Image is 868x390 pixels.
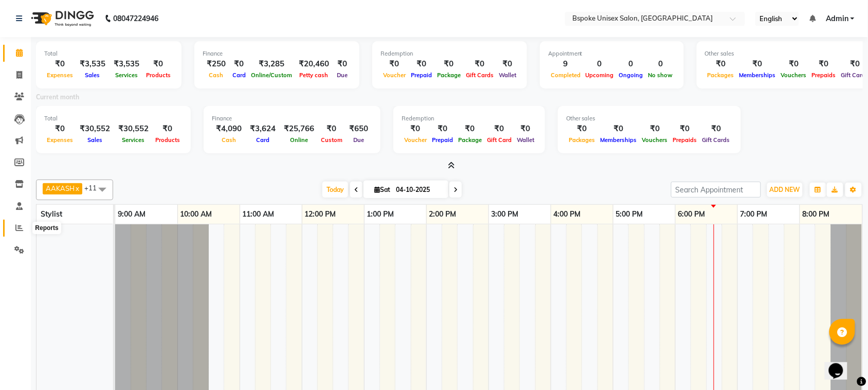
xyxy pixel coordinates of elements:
div: ₹0 [484,123,514,135]
span: Due [334,72,350,79]
div: ₹0 [435,58,463,70]
div: 0 [617,58,646,70]
div: ₹0 [230,58,248,70]
div: ₹0 [44,123,76,135]
span: Expenses [44,136,76,144]
a: 9:00 AM [115,207,148,222]
span: Services [113,72,140,79]
div: Total [44,49,173,58]
div: Other sales [566,114,733,123]
div: ₹3,535 [110,58,143,70]
div: Reports [32,222,61,235]
span: Ongoing [617,72,646,79]
span: Cash [207,72,226,79]
div: ₹0 [153,123,183,135]
a: 2:00 PM [427,207,459,222]
div: ₹4,090 [212,123,246,135]
div: ₹0 [809,58,839,70]
div: Appointment [548,49,676,58]
span: Prepaids [671,136,700,144]
div: ₹0 [463,58,496,70]
span: Today [322,182,348,198]
div: ₹0 [598,123,640,135]
a: 8:00 PM [800,207,833,222]
span: Upcoming [583,72,617,79]
input: 2025-10-04 [393,182,444,198]
div: ₹0 [779,58,809,70]
div: ₹0 [456,123,484,135]
div: Redemption [402,114,537,123]
div: ₹0 [496,58,519,70]
span: Prepaid [429,136,456,144]
iframe: chat widget [825,349,858,380]
span: Memberships [737,72,779,79]
a: 3:00 PM [489,207,521,222]
div: ₹0 [143,58,173,70]
div: ₹250 [203,58,230,70]
span: Sat [372,186,393,193]
div: ₹3,624 [246,123,280,135]
div: ₹0 [402,123,429,135]
div: ₹0 [705,58,737,70]
div: ₹0 [737,58,779,70]
a: 4:00 PM [551,207,584,222]
span: Cash [219,136,239,144]
div: ₹30,552 [114,123,153,135]
div: ₹0 [408,58,435,70]
input: Search Appointment [671,182,761,198]
span: Voucher [402,136,429,144]
a: 6:00 PM [676,207,708,222]
span: No show [646,72,676,79]
div: ₹0 [514,123,537,135]
div: ₹0 [566,123,598,135]
span: Packages [566,136,598,144]
a: 11:00 AM [240,207,277,222]
span: Package [456,136,484,144]
span: Card [254,136,272,144]
span: ADD NEW [770,186,800,193]
span: Sales [85,136,105,144]
span: Petty cash [297,72,331,79]
span: Gift Card [484,136,514,144]
span: Custom [318,136,345,144]
div: 9 [548,58,583,70]
div: 0 [583,58,617,70]
div: ₹0 [700,123,733,135]
div: ₹20,460 [295,58,333,70]
span: Sales [83,72,103,79]
div: ₹650 [345,123,372,135]
span: Gift Cards [700,136,733,144]
div: ₹0 [429,123,456,135]
div: ₹3,285 [248,58,295,70]
img: logo [26,4,97,33]
div: ₹3,535 [76,58,110,70]
label: Current month [36,93,79,102]
span: AAKASH [46,184,75,192]
div: Finance [212,114,372,123]
div: ₹0 [381,58,408,70]
button: ADD NEW [767,183,803,197]
div: 0 [646,58,676,70]
span: Products [143,72,173,79]
span: Package [435,72,463,79]
div: ₹25,766 [280,123,318,135]
span: Voucher [381,72,408,79]
span: Online [287,136,311,144]
div: Finance [203,49,351,58]
span: Prepaid [408,72,435,79]
a: 7:00 PM [738,207,770,222]
div: ₹0 [44,58,76,70]
span: Products [153,136,183,144]
span: Completed [548,72,583,79]
span: Expenses [44,72,76,79]
span: Vouchers [640,136,671,144]
div: ₹0 [333,58,351,70]
span: Wallet [496,72,519,79]
a: 1:00 PM [365,207,397,222]
span: Admin [826,13,848,24]
span: Stylist [41,209,62,219]
a: 5:00 PM [613,207,646,222]
span: Memberships [598,136,640,144]
div: ₹0 [318,123,345,135]
span: Online/Custom [248,72,295,79]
